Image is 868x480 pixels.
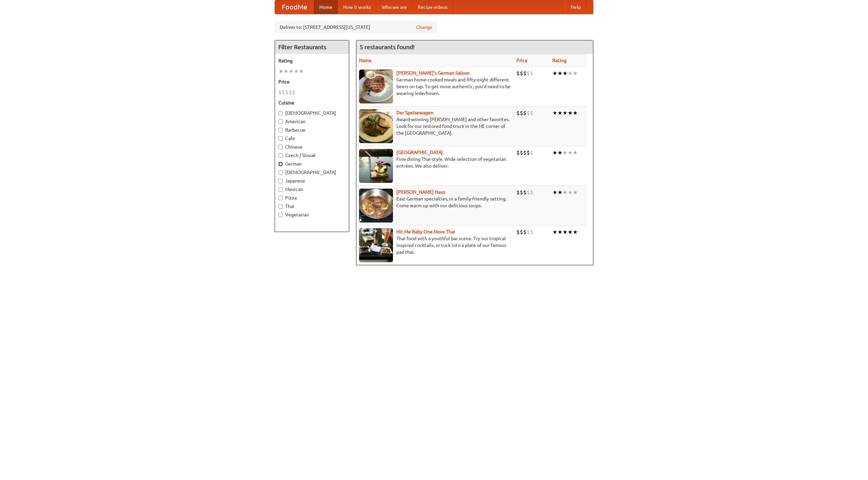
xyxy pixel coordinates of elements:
li: ★ [557,109,563,117]
li: $ [289,89,292,96]
a: How it works [338,0,376,14]
li: $ [516,228,520,236]
li: ★ [552,149,557,156]
li: $ [527,228,530,236]
li: ★ [557,149,563,156]
label: Chinese [278,143,346,150]
label: German [278,160,346,167]
li: $ [523,149,527,156]
li: ★ [552,109,557,117]
input: Thai [278,204,283,209]
p: German home-cooked meals and fifty-eight different beers on tap. To get more authentic, you'd nee... [359,76,511,97]
input: Japanese [278,179,283,183]
li: $ [516,189,520,196]
h4: Filter Restaurants [275,40,349,54]
img: babythai.jpg [359,228,393,262]
label: Pizza [278,194,346,201]
a: Hit Me Baby One More Thai [396,229,455,234]
li: ★ [294,68,299,75]
li: ★ [573,149,578,156]
img: esthers.jpg [359,70,393,103]
li: $ [516,70,520,77]
input: [DEMOGRAPHIC_DATA] [278,170,283,175]
li: $ [527,109,530,117]
h5: Rating [278,57,346,64]
li: $ [523,189,527,196]
img: speisewagen.jpg [359,109,393,143]
li: $ [516,109,520,117]
input: Czech / Slovak [278,153,283,158]
h5: Price [278,78,346,85]
li: ★ [573,109,578,117]
label: Czech / Slovak [278,152,346,159]
label: [DEMOGRAPHIC_DATA] [278,169,346,176]
a: [PERSON_NAME] Haus [396,189,445,195]
li: $ [530,149,533,156]
a: Name [359,58,372,63]
a: Rating [552,58,567,63]
li: $ [278,89,282,96]
a: Price [516,58,528,63]
li: ★ [568,149,573,156]
ng-pluralize: 5 restaurants found! [360,44,415,50]
li: $ [292,89,295,96]
p: Award-winning [PERSON_NAME] and other favorites. Look for our restored food truck in the NE corne... [359,116,511,136]
a: Change [416,24,432,31]
input: Chinese [278,145,283,149]
li: $ [285,89,289,96]
li: $ [520,70,523,77]
li: $ [530,70,533,77]
label: American [278,118,346,125]
label: Vegetarian [278,211,346,218]
b: Der Speisewagen [396,110,433,115]
li: $ [523,109,527,117]
input: Cafe [278,136,283,141]
label: Barbecue [278,127,346,133]
label: Mexican [278,186,346,193]
input: Pizza [278,196,283,200]
p: Fine dining Thai-style. Wide selection of vegetarian entrées. We also deliver. [359,156,511,169]
input: Barbecue [278,128,283,132]
li: ★ [552,70,557,77]
li: ★ [573,228,578,236]
li: ★ [568,70,573,77]
li: ★ [573,70,578,77]
input: Vegetarian [278,213,283,217]
li: $ [523,70,527,77]
li: $ [282,89,285,96]
li: $ [516,149,520,156]
label: [DEMOGRAPHIC_DATA] [278,110,346,116]
p: East German specialties, in a family-friendly setting. Come warm up with our delicious soups. [359,195,511,209]
li: ★ [552,228,557,236]
li: ★ [563,228,568,236]
li: ★ [568,228,573,236]
li: $ [523,228,527,236]
a: Recipe videos [412,0,453,14]
li: $ [520,228,523,236]
input: German [278,162,283,166]
li: ★ [557,189,563,196]
li: $ [520,109,523,117]
img: kohlhaus.jpg [359,189,393,223]
h5: Cuisine [278,99,346,106]
a: Help [565,0,586,14]
li: ★ [283,68,289,75]
a: [GEOGRAPHIC_DATA] [396,150,443,155]
input: Mexican [278,187,283,192]
a: [PERSON_NAME]'s German Saloon [396,70,470,76]
li: ★ [568,189,573,196]
li: ★ [563,149,568,156]
li: $ [530,189,533,196]
li: ★ [563,70,568,77]
p: Thai food with a youthful bar scene. Try our tropical inspired cocktails, or tuck into a plate of... [359,235,511,255]
li: ★ [563,189,568,196]
li: ★ [552,189,557,196]
li: ★ [278,68,283,75]
li: $ [527,70,530,77]
li: ★ [289,68,294,75]
li: $ [520,149,523,156]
